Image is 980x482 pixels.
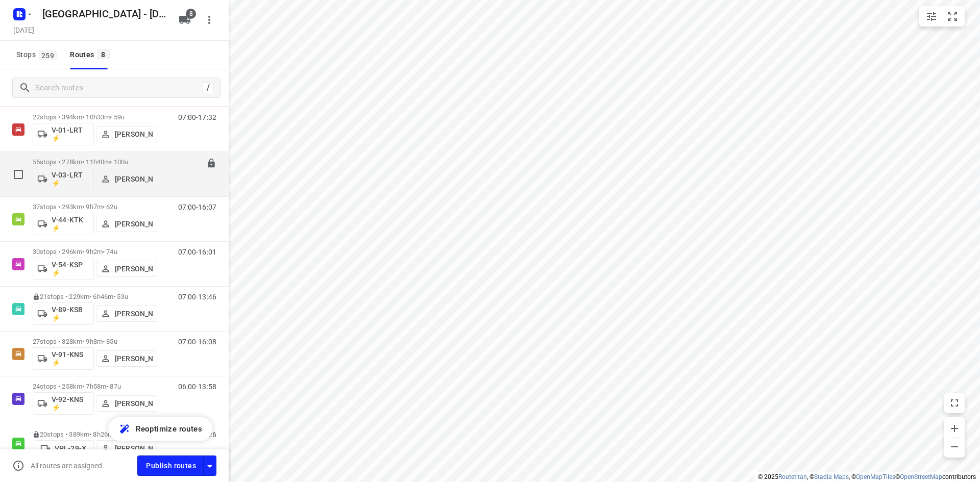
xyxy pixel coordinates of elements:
p: [PERSON_NAME] [115,354,153,363]
button: [PERSON_NAME] [96,216,157,232]
span: Select [8,164,29,185]
p: 07:00-16:01 [178,248,216,256]
a: OpenMapTiles [856,473,895,480]
button: V-44-KTK ⚡ [33,213,94,235]
p: [PERSON_NAME] [115,130,153,138]
button: [PERSON_NAME] [96,261,157,277]
div: small contained button group [919,6,965,27]
p: 07:00-16:08 [178,338,216,346]
p: [PERSON_NAME] [115,444,153,452]
span: Stops [16,48,60,61]
button: 8 [175,10,195,30]
p: V-92-KNS ⚡ [52,395,89,412]
h5: Rename [38,6,170,22]
p: 07:00-13:46 [178,293,216,301]
p: [PERSON_NAME] [115,220,153,228]
p: 30 stops • 296km • 9h2m • 74u [33,248,157,256]
button: Publish routes [137,455,204,475]
div: / [203,82,214,93]
p: [PERSON_NAME] [115,399,153,408]
button: V-92-KNS ⚡ [33,392,94,415]
button: V-01-LRT ⚡ [33,123,94,145]
input: Search routes [35,80,203,96]
button: V-54-KSP ⚡ [33,258,94,280]
span: 8 [186,9,196,19]
button: V-03-LRT ⚡ [33,168,94,190]
button: [PERSON_NAME] [96,306,157,322]
p: 55 stops • 278km • 11h40m • 100u [33,158,157,166]
button: More [199,10,219,30]
p: V-89-KSB ⚡ [52,306,89,322]
span: 8 [97,49,110,59]
p: 24 stops • 258km • 7h58m • 87u [33,383,157,390]
p: V-44-KTK ⚡ [52,216,89,232]
h5: Project date [9,24,38,36]
button: V-89-KSB ⚡ [33,302,94,325]
p: 20 stops • 389km • 8h26m • 56u [33,430,157,438]
button: Lock route [206,158,216,170]
p: V-03-LRT ⚡ [52,171,89,187]
button: [PERSON_NAME] [96,350,157,367]
p: [PERSON_NAME] [115,265,153,273]
p: V-91-KNS ⚡ [52,350,89,367]
a: Stadia Maps [814,473,849,480]
button: [PERSON_NAME] [96,171,157,187]
p: 07:00-16:07 [178,203,216,211]
p: V-54-KSP ⚡ [52,261,89,277]
span: Reoptimize routes [136,422,202,436]
p: [PERSON_NAME] [115,310,153,318]
li: © 2025 , © , © © contributors [758,473,976,480]
button: V-91-KNS ⚡ [33,347,94,370]
p: [PERSON_NAME] [115,175,153,183]
button: Reoptimize routes [108,417,212,441]
button: [PERSON_NAME] [96,395,157,412]
span: Publish routes [146,460,196,472]
p: 27 stops • 328km • 9h8m • 85u [33,338,157,345]
a: OpenStreetMap [900,473,942,480]
button: [PERSON_NAME] [96,440,157,456]
p: 37 stops • 293km • 9h7m • 62u [33,203,157,211]
p: All routes are assigned. [31,462,104,470]
p: 07:00-17:32 [178,113,216,121]
span: 259 [39,50,57,60]
p: V-01-LRT ⚡ [52,126,89,142]
button: Fit zoom [942,6,963,27]
p: VPL-29-X [55,444,86,452]
div: Driver app settings [204,459,216,472]
button: [PERSON_NAME] [96,126,157,142]
button: VPL-29-X [33,440,94,456]
button: Map settings [921,6,942,27]
a: Routetitan [778,473,807,480]
div: Routes [70,48,112,61]
p: 21 stops • 229km • 6h46m • 53u [33,293,157,300]
p: 22 stops • 394km • 10h33m • 59u [33,113,157,121]
p: 06:00-13:58 [178,383,216,391]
